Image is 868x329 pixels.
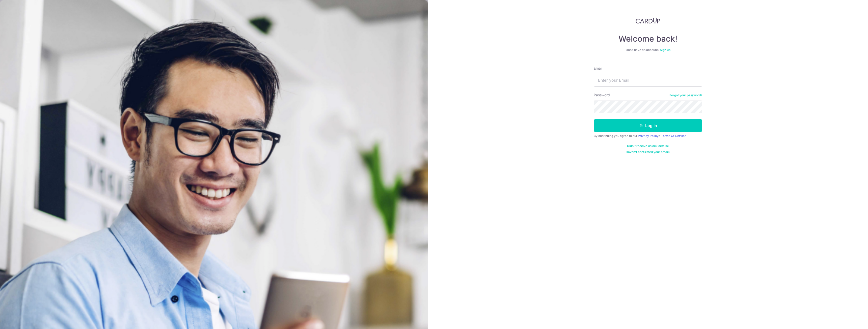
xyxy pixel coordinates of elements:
[669,93,702,97] a: Forgot your password?
[638,134,659,138] a: Privacy Policy
[594,48,702,52] div: Don’t have an account?
[627,144,669,148] a: Didn't receive unlock details?
[594,93,610,98] label: Password
[626,150,670,154] a: Haven't confirmed your email?
[594,119,702,132] button: Log in
[594,34,702,44] h4: Welcome back!
[661,134,686,138] a: Terms Of Service
[594,66,602,71] label: Email
[594,74,702,86] input: Enter your Email
[594,134,702,138] div: By continuing you agree to our &
[636,18,660,24] img: CardUp Logo
[660,48,670,52] a: Sign up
